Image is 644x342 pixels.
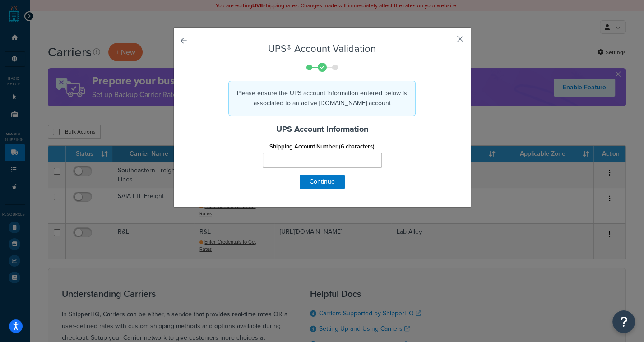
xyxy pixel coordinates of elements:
[196,123,448,135] h4: UPS Account Information
[612,310,635,333] button: Open Resource Center
[236,88,408,108] p: Please ensure the UPS account information entered below is associated to an
[269,143,375,150] label: Shipping Account Number (6 characters)
[196,43,448,54] h3: UPS® Account Validation
[301,98,391,108] a: active [DOMAIN_NAME] account
[300,175,345,189] button: Continue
